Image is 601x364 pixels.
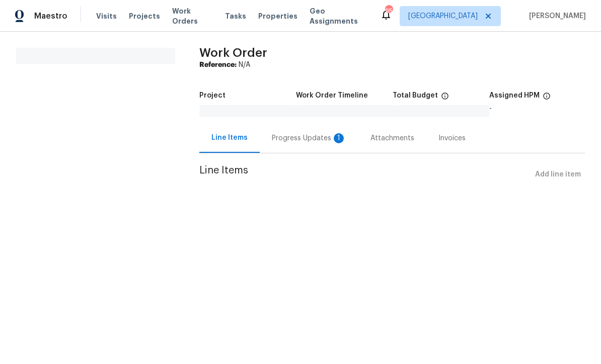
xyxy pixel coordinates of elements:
span: Geo Assignments [310,6,368,26]
span: The total cost of line items that have been proposed by Opendoor. This sum includes line items th... [441,92,449,105]
div: N/A [199,60,585,70]
b: Reference: [199,61,237,68]
div: Attachments [370,133,414,143]
div: Invoices [438,133,466,143]
h5: Assigned HPM [489,92,540,99]
span: Tasks [225,13,246,20]
span: Properties [258,11,297,21]
span: [PERSON_NAME] [525,11,586,21]
div: - [489,105,585,112]
h5: Total Budget [393,92,438,99]
span: Work Orders [172,6,213,26]
div: 1 [334,133,344,143]
h5: Project [199,92,226,99]
span: Work Order [199,47,267,59]
span: [GEOGRAPHIC_DATA] [408,11,478,21]
span: Visits [96,11,117,21]
span: The hpm assigned to this work order. [543,92,551,105]
h5: Work Order Timeline [296,92,368,99]
span: Line Items [199,165,531,184]
span: Maestro [34,11,67,21]
div: Line Items [211,133,248,143]
div: Progress Updates [272,133,346,143]
span: Projects [129,11,160,21]
div: 95 [385,6,392,16]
